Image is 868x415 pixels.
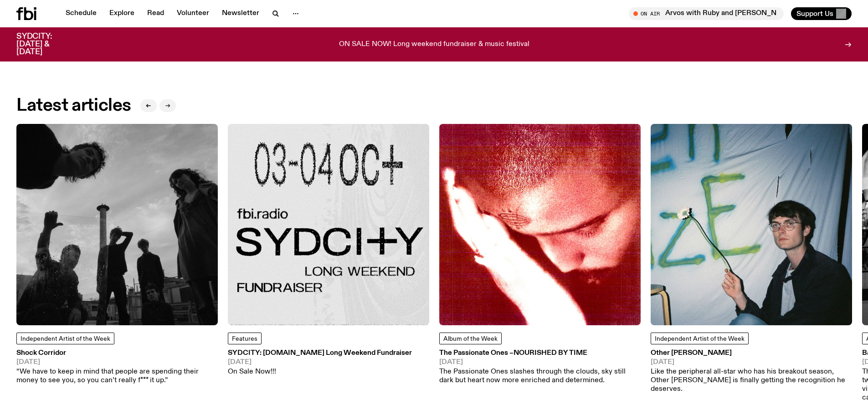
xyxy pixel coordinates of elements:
[439,359,641,366] span: [DATE]
[228,359,412,366] span: [DATE]
[655,336,745,342] span: Independent Artist of the Week
[443,336,498,342] span: Album of the Week
[228,350,412,376] a: SYDCITY: [DOMAIN_NAME] Long Weekend Fundraiser[DATE]On Sale Now!!!
[651,124,852,325] img: Other Joe sits to the right of frame, eyes acast, holding a flower with a long stem. He is sittin...
[651,368,852,394] p: Like the peripheral all-star who has his breakout season, Other [PERSON_NAME] is finally getting ...
[439,350,641,357] h3: The Passionate Ones –
[629,7,784,20] button: On AirArvos with Ruby and [PERSON_NAME]
[439,333,502,344] a: Album of the Week
[651,350,852,394] a: Other [PERSON_NAME][DATE]Like the peripheral all-star who has his breakout season, Other [PERSON_...
[16,97,131,114] h2: Latest articles
[339,41,529,49] p: ON SALE NOW! Long weekend fundraiser & music festival
[16,350,218,357] h3: Shock Corridor
[651,359,852,366] span: [DATE]
[439,368,641,385] p: The Passionate Ones slashes through the clouds, sky still dark but heart now more enriched and de...
[439,350,641,385] a: The Passionate Ones –Nourished By Time[DATE]The Passionate Ones slashes through the clouds, sky s...
[171,7,215,20] a: Volunteer
[228,124,429,325] img: Black text on gray background. Reading top to bottom: 03-04 OCT. fbi.radio SYDCITY LONG WEEKEND F...
[514,349,587,357] span: Nourished By Time
[228,368,412,376] p: On Sale Now!!!
[228,333,262,344] a: Features
[791,7,852,20] button: Support Us
[796,10,833,18] span: Support Us
[651,333,749,344] a: Independent Artist of the Week
[16,368,218,385] p: “We have to keep in mind that people are spending their money to see you, so you can’t really f**...
[104,7,140,20] a: Explore
[16,124,218,325] img: A black and white image of the six members of Shock Corridor, cast slightly in shadow
[16,350,218,385] a: Shock Corridor[DATE]“We have to keep in mind that people are spending their money to see you, so ...
[228,350,412,357] h3: SYDCITY: [DOMAIN_NAME] Long Weekend Fundraiser
[16,33,75,56] h3: SYDCITY: [DATE] & [DATE]
[142,7,169,20] a: Read
[16,359,218,366] span: [DATE]
[439,124,641,325] img: A grainy sepia red closeup of Nourished By Time's face. He is looking down, a very overexposed ha...
[21,336,110,342] span: Independent Artist of the Week
[16,333,114,344] a: Independent Artist of the Week
[60,7,102,20] a: Schedule
[216,7,265,20] a: Newsletter
[651,350,852,357] h3: Other [PERSON_NAME]
[232,336,257,342] span: Features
